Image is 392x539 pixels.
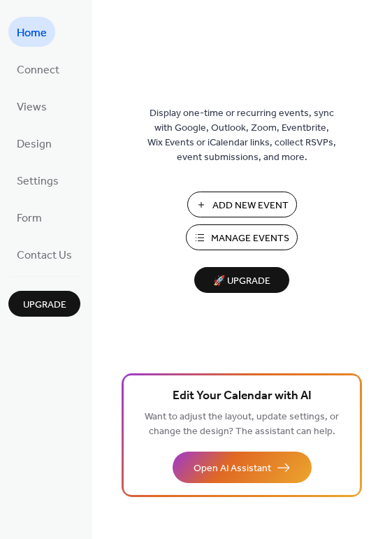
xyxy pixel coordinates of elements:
span: Edit Your Calendar with AI [173,387,312,406]
span: Upgrade [23,298,66,312]
span: Home [17,22,47,44]
span: Add New Event [212,199,289,213]
button: Manage Events [186,224,298,250]
span: 🚀 Upgrade [203,272,281,291]
span: Connect [17,59,59,81]
a: Form [8,202,50,232]
span: Design [17,134,52,155]
span: Want to adjust the layout, update settings, or change the design? The assistant can help. [145,408,339,441]
span: Open AI Assistant [194,461,271,476]
span: Settings [17,171,59,192]
a: Home [8,17,55,47]
span: Display one-time or recurring events, sync with Google, Outlook, Zoom, Eventbrite, Wix Events or ... [147,106,336,165]
button: Open AI Assistant [173,452,312,483]
a: Design [8,128,60,158]
button: Add New Event [187,192,297,217]
a: Connect [8,54,68,84]
span: Views [17,96,47,118]
button: Upgrade [8,291,80,317]
span: Form [17,208,42,229]
a: Settings [8,165,67,195]
span: Manage Events [211,231,289,246]
a: Contact Us [8,239,80,269]
span: Contact Us [17,245,72,266]
a: Views [8,91,55,121]
button: 🚀 Upgrade [194,267,289,293]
